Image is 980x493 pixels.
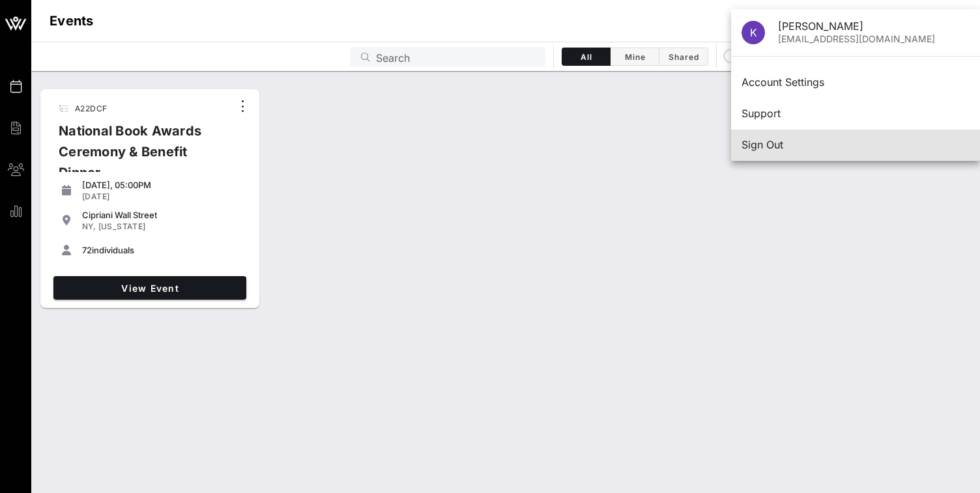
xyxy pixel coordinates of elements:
[82,210,241,220] div: Cipriani Wall Street
[742,107,970,120] div: Support
[667,52,700,62] span: Shared
[48,120,232,193] div: National Book Awards Ceremony & Benefit Dinner
[82,221,96,231] span: NY,
[59,283,241,294] span: View Event
[611,48,659,66] button: Mine
[750,26,757,39] span: K
[562,48,611,66] button: All
[82,180,241,190] div: [DATE], 05:00PM
[659,48,708,66] button: Shared
[98,221,146,231] span: [US_STATE]
[618,52,651,62] span: Mine
[82,191,241,202] div: [DATE]
[75,104,107,113] span: A22DCF
[82,245,241,255] div: individuals
[50,10,94,31] h1: Events
[742,139,970,151] div: Sign Out
[725,49,841,64] span: Show Archived
[742,76,970,89] div: Account Settings
[778,34,970,45] div: [EMAIL_ADDRESS][DOMAIN_NAME]
[725,45,842,68] button: Show Archived
[778,20,970,33] div: [PERSON_NAME]
[53,276,246,300] a: View Event
[82,245,92,255] span: 72
[570,52,602,62] span: All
